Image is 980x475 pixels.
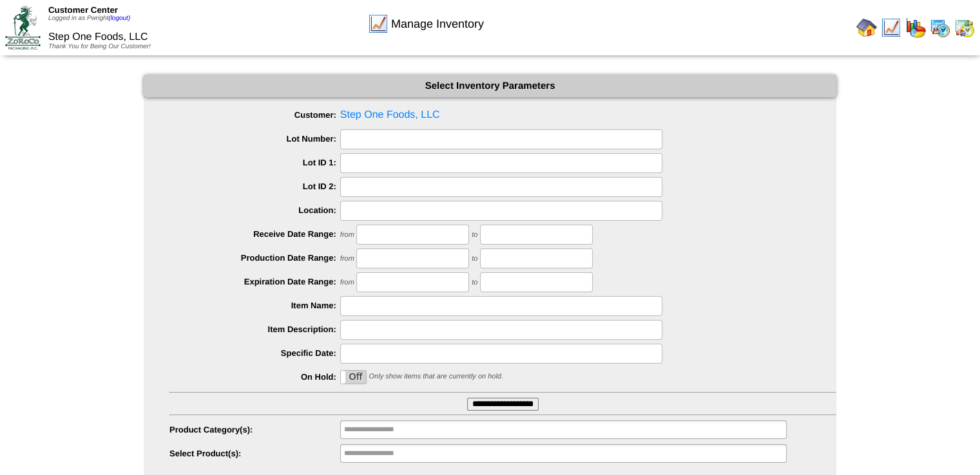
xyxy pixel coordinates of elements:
[341,371,366,384] label: Off
[5,6,41,49] img: ZoRoCo_Logo(Green%26Foil)%20jpg.webp
[108,15,130,22] a: (logout)
[169,324,340,334] label: Item Description:
[169,110,340,120] label: Customer:
[391,17,484,31] span: Manage Inventory
[169,134,340,144] label: Lot Number:
[340,279,354,286] span: from
[169,348,340,358] label: Specific Date:
[930,17,950,38] img: calendarprod.gif
[472,231,477,239] span: to
[369,373,503,380] span: Only show items that are currently on hold.
[954,17,975,38] img: calendarinout.gif
[169,301,340,310] label: Item Name:
[905,17,926,38] img: graph.gif
[881,17,901,38] img: line_graph.gif
[169,205,340,215] label: Location:
[169,158,340,167] label: Lot ID 1:
[48,5,118,15] span: Customer Center
[340,255,354,263] span: from
[472,279,477,286] span: to
[169,182,340,191] label: Lot ID 2:
[48,43,151,50] span: Thank You for Being Our Customer!
[340,370,367,384] div: OnOff
[169,277,340,286] label: Expiration Date Range:
[48,32,148,42] span: Step One Foods, LLC
[472,255,477,263] span: to
[856,17,877,38] img: home.gif
[169,106,836,125] span: Step One Foods, LLC
[144,75,836,97] div: Select Inventory Parameters
[169,253,340,263] label: Production Date Range:
[169,449,340,458] label: Select Product(s):
[340,231,354,239] span: from
[169,229,340,239] label: Receive Date Range:
[48,15,130,22] span: Logged in as Pwright
[169,372,340,382] label: On Hold:
[368,14,389,34] img: line_graph.gif
[169,425,340,434] label: Product Category(s):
